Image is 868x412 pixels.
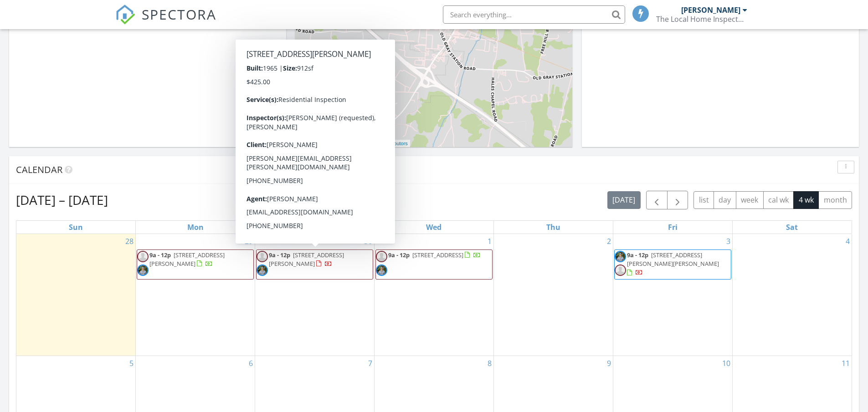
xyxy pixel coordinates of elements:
a: Go to September 28, 2025 [123,234,135,249]
span: 9a - 12p [388,251,410,259]
img: capture.png [615,251,626,262]
img: default-user-f0147aede5fd5fa78ca7ade42f37bd4542148d508eef1c3d3ea960f66861d68b.jpg [137,251,149,262]
span: [STREET_ADDRESS][PERSON_NAME] [149,251,225,268]
a: 9a - 12p [STREET_ADDRESS][PERSON_NAME] [149,251,225,268]
a: Go to October 11, 2025 [840,356,852,371]
div: The Local Home Inspectors [656,15,747,24]
a: 9a - 12p [STREET_ADDRESS][PERSON_NAME] [256,249,373,280]
td: Go to September 28, 2025 [16,234,136,356]
td: Go to October 1, 2025 [375,234,494,356]
a: Go to October 4, 2025 [844,234,852,249]
button: day [714,191,736,209]
a: 9a - 12p [STREET_ADDRESS][PERSON_NAME] [269,251,344,268]
a: 9a - 12p [STREET_ADDRESS] [375,249,493,280]
span: Calendar [16,163,62,176]
a: Tuesday [306,221,323,234]
button: [DATE] [607,191,641,209]
img: capture.png [257,264,268,276]
a: Go to October 9, 2025 [605,356,613,371]
a: Thursday [544,221,562,234]
button: 4 wk [793,191,819,209]
a: © OpenStreetMap contributors [340,141,408,146]
span: 9a - 12p [627,251,648,259]
a: Go to October 6, 2025 [247,356,255,371]
a: Go to October 1, 2025 [486,234,493,249]
a: Go to October 2, 2025 [605,234,613,249]
img: default-user-f0147aede5fd5fa78ca7ade42f37bd4542148d508eef1c3d3ea960f66861d68b.jpg [376,251,387,262]
a: 9a - 12p [STREET_ADDRESS][PERSON_NAME][PERSON_NAME] [627,251,719,276]
input: Search everything... [443,5,625,24]
span: [STREET_ADDRESS][PERSON_NAME][PERSON_NAME] [627,251,719,268]
button: Next [667,191,688,209]
a: Go to September 29, 2025 [243,234,255,249]
button: list [693,191,714,209]
a: Sunday [67,221,85,234]
td: Go to October 4, 2025 [732,234,852,356]
a: Leaflet [298,141,313,146]
td: Go to September 29, 2025 [136,234,255,356]
a: 9a - 12p [STREET_ADDRESS][PERSON_NAME] [137,249,254,280]
span: [STREET_ADDRESS] [412,251,463,259]
img: default-user-f0147aede5fd5fa78ca7ade42f37bd4542148d508eef1c3d3ea960f66861d68b.jpg [615,264,626,276]
a: 9a - 12p [STREET_ADDRESS][PERSON_NAME][PERSON_NAME] [614,249,731,280]
a: Go to October 5, 2025 [128,356,135,371]
img: capture.png [137,264,149,276]
a: Go to September 30, 2025 [362,234,374,249]
span: 9a - 12p [149,251,171,259]
div: [PERSON_NAME] [681,5,740,15]
button: Previous [646,191,668,209]
a: Wednesday [424,221,443,234]
a: Go to October 7, 2025 [366,356,374,371]
button: cal wk [763,191,794,209]
a: Friday [666,221,679,234]
button: month [818,191,852,209]
a: Go to October 8, 2025 [486,356,493,371]
a: © MapTiler [314,141,339,146]
button: week [736,191,764,209]
a: Go to October 3, 2025 [724,234,732,249]
td: Go to October 3, 2025 [613,234,732,356]
span: 9a - 12p [269,251,290,259]
td: Go to October 2, 2025 [493,234,613,356]
img: default-user-f0147aede5fd5fa78ca7ade42f37bd4542148d508eef1c3d3ea960f66861d68b.jpg [257,251,268,262]
a: SPECTORA [115,12,216,31]
a: 9a - 12p [STREET_ADDRESS] [388,251,481,259]
div: | [295,140,410,148]
td: Go to September 30, 2025 [255,234,375,356]
a: Monday [185,221,205,234]
h2: [DATE] – [DATE] [16,191,108,209]
a: Saturday [784,221,800,234]
img: The Best Home Inspection Software - Spectora [115,5,135,25]
img: capture.png [376,264,387,276]
span: SPECTORA [142,5,216,24]
a: Go to October 10, 2025 [720,356,732,371]
span: [STREET_ADDRESS][PERSON_NAME] [269,251,344,268]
